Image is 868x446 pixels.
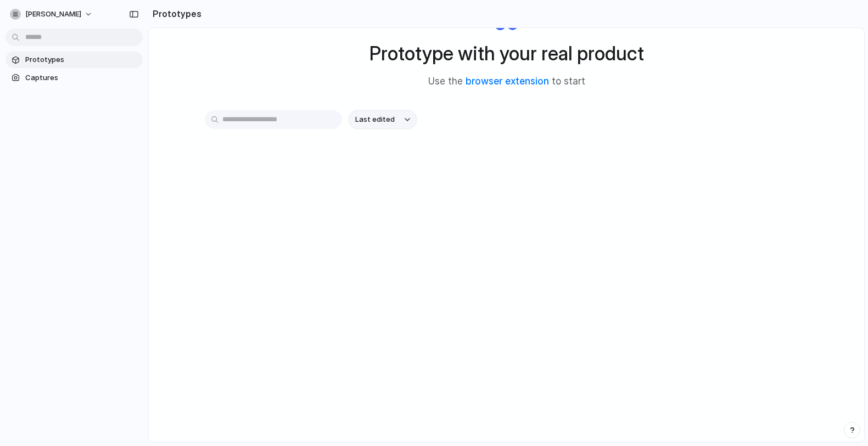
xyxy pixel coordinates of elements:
[466,76,549,87] a: browser extension
[355,114,395,125] span: Last edited
[349,110,417,129] button: Last edited
[25,54,138,65] span: Prototypes
[148,7,201,20] h2: Prototypes
[5,5,98,23] button: [PERSON_NAME]
[5,52,143,68] a: Prototypes
[428,75,585,89] span: Use the to start
[369,39,644,68] h1: Prototype with your real product
[5,70,143,86] a: Captures
[25,72,138,83] span: Captures
[25,9,81,20] span: [PERSON_NAME]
